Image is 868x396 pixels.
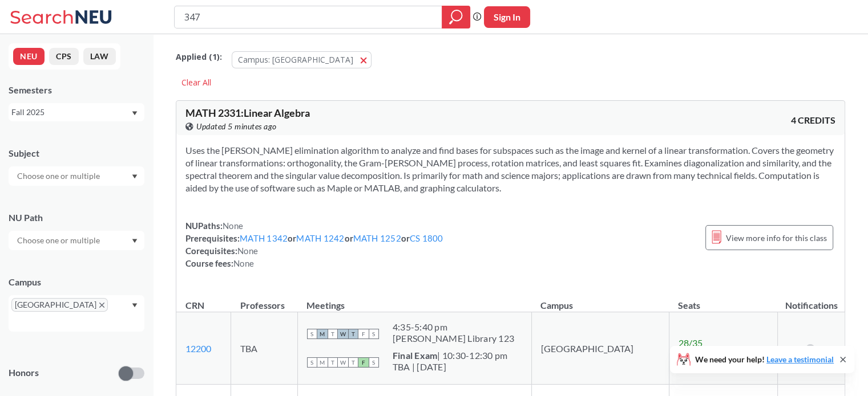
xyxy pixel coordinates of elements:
div: CRN [185,299,204,312]
a: 12200 [185,343,211,354]
span: [GEOGRAPHIC_DATA]X to remove pill [11,298,108,312]
div: NU Path [9,211,144,224]
span: 4 CREDITS [791,114,835,126]
span: T [328,329,338,339]
svg: magnifying glass [449,9,463,25]
span: T [348,357,358,368]
a: MATH 1252 [353,233,401,243]
span: None [223,221,243,231]
span: MATH 2331 : Linear Algebra [185,107,310,119]
span: T [348,329,358,339]
button: Sign In [484,6,530,28]
span: None [233,258,254,268]
svg: Dropdown arrow [132,303,138,308]
div: [PERSON_NAME] Library 123 [393,333,514,344]
p: Honors [9,366,39,379]
button: NEU [13,48,45,65]
div: 4:35 - 5:40 pm [393,321,514,333]
input: Choose one or multiple [11,169,107,183]
span: S [369,329,379,339]
div: Fall 2025Dropdown arrow [9,103,144,121]
button: Campus: [GEOGRAPHIC_DATA] [232,51,372,68]
span: M [317,357,328,368]
b: Final Exam [393,350,438,361]
div: Dropdown arrow [9,231,144,250]
th: Meetings [297,288,531,312]
span: None [237,246,258,256]
svg: Dropdown arrow [132,174,138,179]
td: TBA [231,312,297,385]
span: We need your help! [695,356,834,364]
div: NUPaths: Prerequisites: or or or Corequisites: Course fees: [185,219,443,270]
span: T [328,357,338,368]
div: [GEOGRAPHIC_DATA]X to remove pillDropdown arrow [9,295,144,332]
div: Campus [9,276,144,288]
th: Notifications [778,288,845,312]
a: MATH 1242 [296,233,344,243]
div: | 10:30-12:30 pm [393,350,508,361]
a: Leave a testimonial [766,354,834,364]
th: Seats [669,288,778,312]
input: Class, professor, course number, "phrase" [183,7,434,27]
span: F [358,357,369,368]
span: View more info for this class [726,231,827,245]
div: TBA | [DATE] [393,361,508,373]
span: S [307,357,317,368]
span: S [307,329,317,339]
span: Campus: [GEOGRAPHIC_DATA] [238,54,353,65]
a: MATH 1342 [240,233,288,243]
div: Semesters [9,84,144,96]
td: [GEOGRAPHIC_DATA] [531,312,669,385]
div: Fall 2025 [11,106,131,119]
input: Choose one or multiple [11,234,107,247]
span: Applied ( 1 ): [176,51,222,63]
span: Updated 5 minutes ago [196,120,277,133]
div: magnifying glass [442,6,470,28]
a: CS 1800 [410,233,443,243]
span: 28 / 35 [679,337,703,348]
span: M [317,329,328,339]
span: W [338,357,348,368]
svg: Dropdown arrow [132,239,138,243]
section: Uses the [PERSON_NAME] elimination algorithm to analyze and find bases for subspaces such as the ... [185,144,835,194]
th: Campus [531,288,669,312]
button: LAW [83,48,116,65]
th: Professors [231,288,297,312]
svg: X to remove pill [99,303,104,308]
svg: Dropdown arrow [132,111,138,116]
div: Clear All [176,74,217,91]
button: CPS [49,48,79,65]
span: W [338,329,348,339]
div: Subject [9,147,144,160]
span: S [369,357,379,368]
div: Dropdown arrow [9,166,144,186]
span: F [358,329,369,339]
